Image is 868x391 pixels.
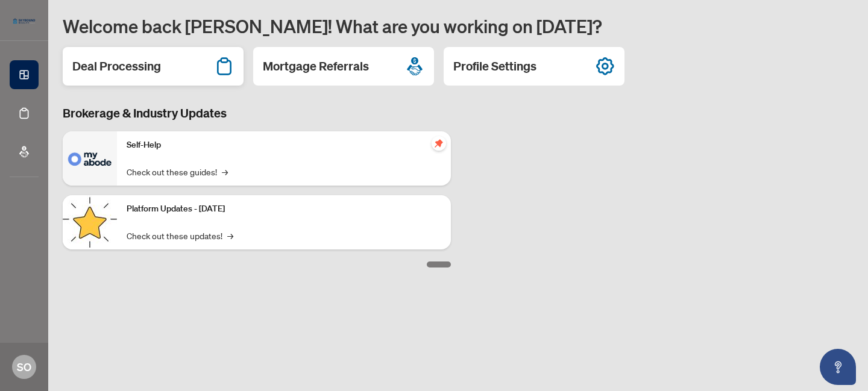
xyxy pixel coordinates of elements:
button: Open asap [820,349,856,385]
span: → [222,165,228,178]
h1: Welcome back [PERSON_NAME]! What are you working on [DATE]? [63,14,854,37]
h2: Mortgage Referrals [263,58,369,75]
img: logo [10,15,39,27]
h3: Brokerage & Industry Updates [63,105,451,122]
img: Self-Help [63,131,117,186]
h2: Deal Processing [72,58,161,75]
a: Check out these updates!→ [127,229,233,242]
span: → [227,229,233,242]
h2: Profile Settings [453,58,536,75]
a: Check out these guides!→ [127,165,228,178]
img: Platform Updates - September 16, 2025 [63,195,117,249]
span: pushpin [432,136,446,151]
p: Platform Updates - [DATE] [127,202,441,216]
p: Self-Help [127,139,441,152]
span: SO [17,358,31,375]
